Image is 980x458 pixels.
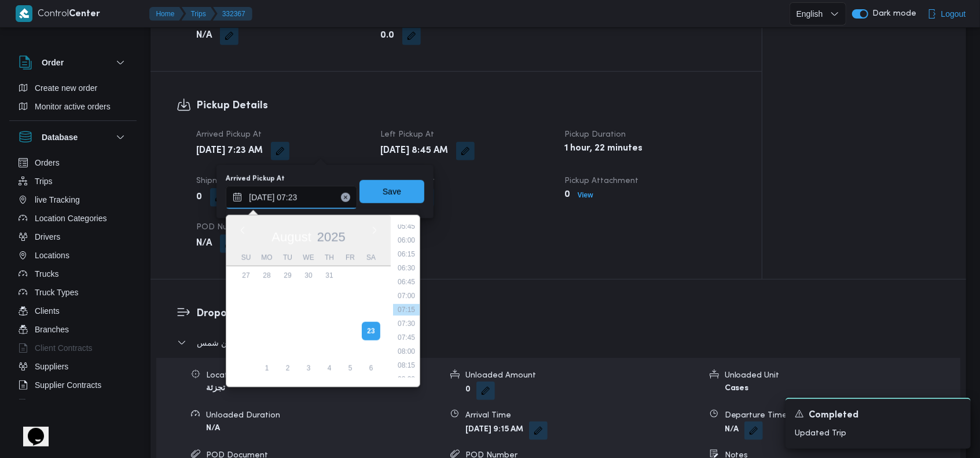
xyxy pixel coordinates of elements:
button: Next month [370,226,379,235]
li: 07:15 [393,304,420,316]
b: Center [69,10,101,19]
div: Button. Open the year selector. 2025 is currently selected. [317,229,346,245]
span: Save [383,185,401,199]
li: 08:00 [393,346,420,357]
div: day-17 [237,322,255,340]
li: 05:45 [393,221,420,232]
div: day-5 [341,359,359,378]
span: Pickup Attachment [565,177,639,185]
button: Logout [923,2,971,25]
button: Trips [14,172,132,190]
span: Pickup Duration [565,131,626,138]
div: day-1 [341,266,359,285]
div: Mo [258,250,276,266]
input: Press the down key to enter a popover containing a calendar. Press the escape key to close the po... [226,186,357,209]
div: day-3 [237,285,255,303]
span: Location Categories [35,211,107,225]
h3: Database [42,130,78,144]
h3: Dropoff Details [196,306,940,321]
div: Notification [795,408,961,423]
button: 332367 [213,7,252,21]
span: Branches [35,323,69,336]
div: day-14 [320,303,339,322]
div: day-30 [299,266,318,285]
b: Cases [725,384,749,392]
p: Updated Trip [795,427,961,439]
div: day-5 [278,285,297,303]
div: month-2025-08 [236,266,381,378]
iframe: chat widget [12,412,49,446]
div: Button. Open the month selector. August is currently selected. [271,229,313,245]
div: Tu [278,250,297,266]
div: day-28 [258,266,276,285]
li: 06:00 [393,235,420,246]
div: day-8 [341,285,359,303]
div: day-31 [237,359,255,378]
button: Monitor active orders [14,97,132,116]
div: Unloaded Duration [206,409,441,422]
span: Logout [941,7,966,21]
div: Su [237,250,255,266]
b: [DATE] 7:23 AM [196,144,263,158]
button: Database [19,130,127,144]
span: Arrived Pickup At [196,131,262,138]
div: day-4 [320,359,339,378]
button: Trucks [14,265,132,283]
button: Branches [14,320,132,339]
span: August [272,230,312,244]
div: day-28 [320,340,339,359]
span: Devices [35,397,64,411]
span: Clients [35,304,60,318]
button: Save [359,180,424,203]
div: day-30 [362,340,380,359]
div: day-31 [320,266,339,285]
b: 0 [565,188,571,202]
div: Th [320,250,339,266]
span: Drivers [35,230,60,244]
button: Devices [14,394,132,413]
div: day-29 [278,266,297,285]
div: day-16 [362,303,380,322]
b: View [578,191,593,199]
div: Location Category [206,369,441,382]
span: Left Pickup At [380,131,434,138]
span: 2025 [317,230,346,244]
b: 1 hour, 22 minutes [565,142,643,156]
b: [DATE] 9:15 AM [465,426,523,434]
b: تجزئة [206,384,225,392]
div: day-6 [299,285,318,303]
div: Departure Time [725,409,960,422]
div: day-2 [278,359,297,378]
div: day-18 [258,322,276,340]
div: day-20 [299,322,318,340]
button: Client Contracts [14,339,132,357]
li: 07:30 [393,318,420,329]
div: day-15 [341,303,359,322]
div: day-12 [278,303,297,322]
li: 08:30 [393,373,420,385]
div: day-9 [362,285,380,303]
div: Unloaded Unit [725,369,960,382]
button: Previous Month [238,226,247,235]
b: 0 [465,386,471,394]
button: Home [149,7,184,21]
span: Completed [809,409,858,423]
label: Arrived Pickup At [226,174,285,184]
span: Orders [35,156,60,170]
b: N/A [196,237,212,251]
b: 0 [196,190,202,204]
li: 07:00 [393,290,420,302]
span: Trucks [35,267,58,281]
span: Dark mode [868,9,917,19]
b: [DATE] 8:45 AM [380,144,448,158]
div: day-25 [258,340,276,359]
button: Order [19,56,127,69]
div: day-3 [299,359,318,378]
img: X8yXhbKr1z7QwAAAABJRU5ErkJggg== [16,5,32,22]
span: live Tracking [35,193,80,207]
button: View [573,188,598,202]
div: Unloaded Amount [465,369,700,382]
div: Order [9,79,137,120]
div: day-4 [258,285,276,303]
button: Location Categories [14,209,132,228]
